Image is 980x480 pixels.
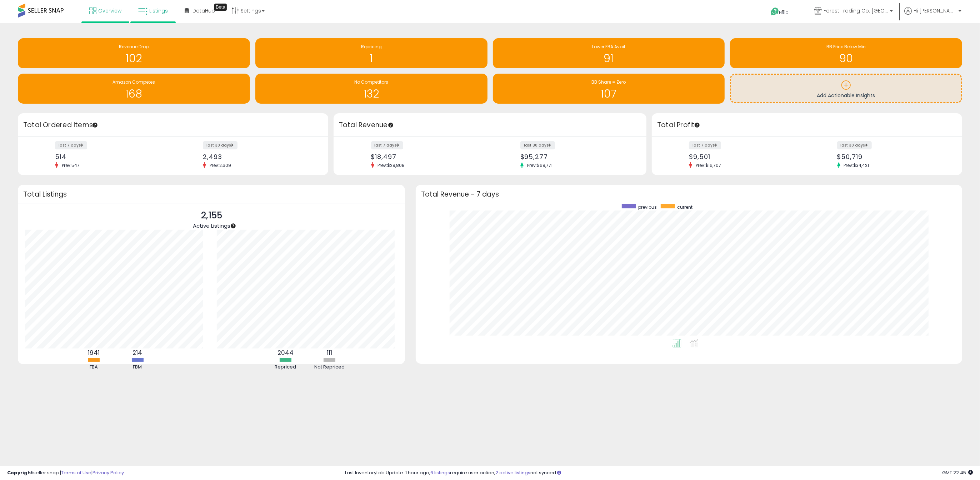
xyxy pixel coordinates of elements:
a: Lower FBA Avail 91 [493,38,725,68]
span: BB Price Below Min [826,44,866,50]
h3: Total Profit [657,120,957,130]
h1: 107 [496,88,721,100]
span: BB Share = Zero [591,79,626,85]
p: 2,155 [193,209,230,222]
a: Help [765,2,803,23]
span: Add Actionable Insights [817,92,875,99]
span: previous [639,204,657,210]
span: Overview [98,7,121,14]
span: Prev: $69,771 [524,162,556,168]
div: Tooltip anchor [387,122,394,128]
div: Tooltip anchor [230,223,236,229]
h3: Total Revenue [339,120,641,130]
div: FBA [72,364,115,371]
span: Prev: 547 [58,162,83,168]
h1: 132 [259,88,484,100]
h1: 168 [21,88,246,100]
div: FBM [116,364,159,371]
span: Prev: 2,609 [206,162,235,168]
span: Active Listings [193,222,230,229]
a: Revenue Drop 102 [18,38,250,68]
h3: Total Revenue - 7 days [421,192,957,197]
b: 111 [327,348,332,357]
label: last 7 days [689,141,721,149]
span: Revenue Drop [119,44,149,50]
i: Get Help [770,7,779,16]
label: last 30 days [203,141,237,149]
h3: Total Listings [23,192,400,197]
div: Repriced [264,364,307,371]
label: last 7 days [55,141,87,149]
span: Help [779,9,789,15]
div: $18,497 [371,153,485,160]
div: Not Repriced [308,364,351,371]
label: last 30 days [837,141,872,149]
a: Amazon Competes 168 [18,74,250,104]
span: Hi [PERSON_NAME] [914,7,956,14]
span: DataHub [192,7,215,14]
a: BB Share = Zero 107 [493,74,725,104]
h1: 102 [21,53,246,64]
b: 1941 [88,348,100,357]
div: $95,277 [520,153,634,160]
span: Prev: $16,707 [692,162,725,168]
span: current [677,204,693,210]
a: BB Price Below Min 90 [730,38,962,68]
div: Tooltip anchor [92,122,98,128]
div: $50,719 [837,153,950,160]
span: Listings [149,7,168,14]
label: last 30 days [520,141,555,149]
h3: Total Ordered Items [23,120,323,130]
div: 2,493 [203,153,315,160]
span: Repricing [361,44,382,50]
a: Hi [PERSON_NAME] [904,7,961,23]
span: Prev: $29,808 [374,162,409,168]
b: 2044 [277,348,294,357]
h1: 90 [734,53,959,64]
span: No Competitors [354,79,388,85]
b: 214 [133,348,142,357]
div: Tooltip anchor [214,4,227,11]
a: No Competitors 132 [255,74,487,104]
span: Lower FBA Avail [592,44,625,50]
h1: 1 [259,53,484,64]
div: 514 [55,153,167,160]
div: $9,501 [689,153,801,160]
span: Forest Trading Co. [GEOGRAPHIC_DATA] [824,7,888,14]
h1: 91 [496,53,721,64]
label: last 7 days [371,141,403,149]
span: Amazon Competes [112,79,155,85]
a: Add Actionable Insights [731,75,961,102]
div: Tooltip anchor [694,122,700,128]
a: Repricing 1 [255,38,487,68]
span: Prev: $34,421 [840,162,873,168]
